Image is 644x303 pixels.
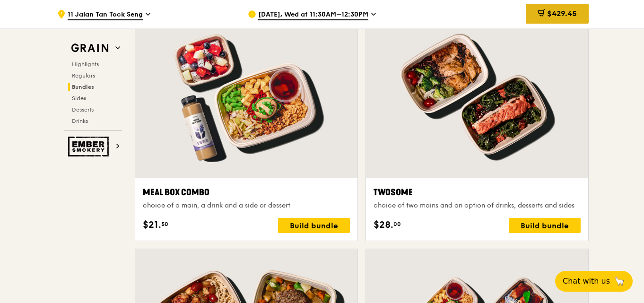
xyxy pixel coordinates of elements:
[143,218,161,232] span: $21.
[614,276,625,287] span: 🦙
[374,186,581,199] div: Twosome
[258,10,368,20] span: [DATE], Wed at 11:30AM–12:30PM
[68,40,112,57] img: Grain web logo
[72,106,94,113] span: Desserts
[68,137,112,156] img: Ember Smokery web logo
[547,9,577,18] span: $429.45
[68,10,143,20] span: 11 Jalan Tan Tock Seng
[563,276,610,287] span: Chat with us
[374,218,393,232] span: $28.
[278,218,350,233] div: Build bundle
[72,84,94,90] span: Bundles
[72,72,95,79] span: Regulars
[72,61,99,68] span: Highlights
[555,271,633,292] button: Chat with us🦙
[393,220,401,228] span: 00
[72,118,88,124] span: Drinks
[143,201,350,210] div: choice of a main, a drink and a side or dessert
[374,201,581,210] div: choice of two mains and an option of drinks, desserts and sides
[143,186,350,199] div: Meal Box Combo
[72,95,86,102] span: Sides
[509,218,581,233] div: Build bundle
[161,220,168,228] span: 50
